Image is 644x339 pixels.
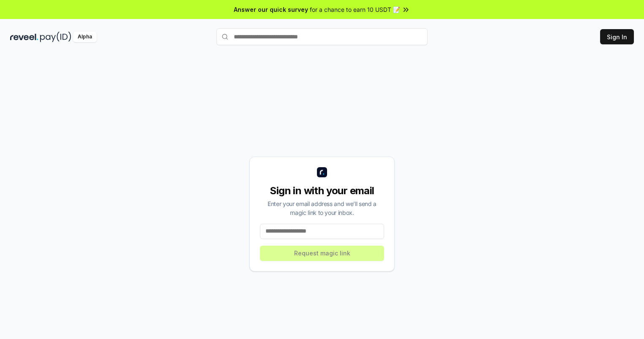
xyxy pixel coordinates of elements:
img: pay_id [40,32,71,42]
span: Answer our quick survey [234,5,308,14]
img: logo_small [317,167,327,177]
div: Alpha [73,32,97,42]
img: reveel_dark [10,32,38,42]
div: Sign in with your email [260,184,384,198]
span: for a chance to earn 10 USDT 📝 [310,5,400,14]
div: Enter your email address and we’ll send a magic link to your inbox. [260,199,384,217]
button: Sign In [600,29,634,44]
